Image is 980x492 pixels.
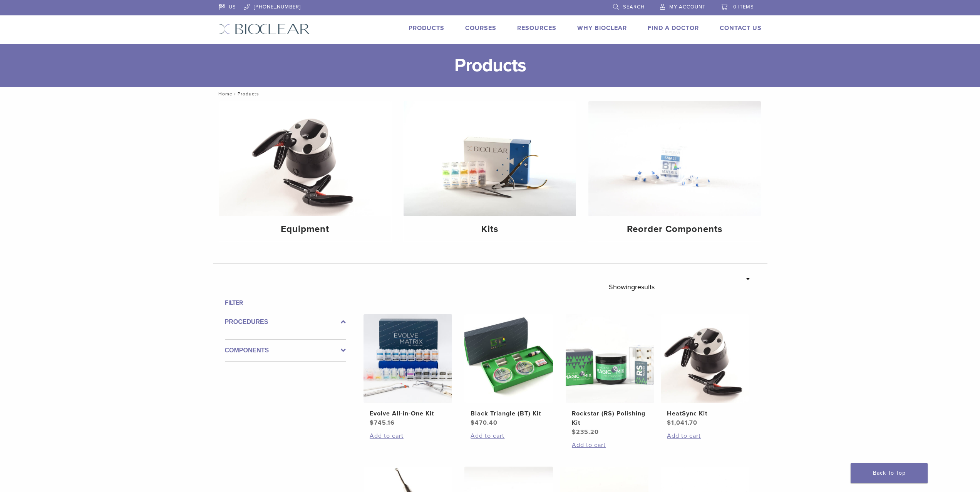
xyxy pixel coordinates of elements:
[661,314,749,403] img: HeatSync Kit
[219,23,310,35] img: Bioclear
[733,4,754,10] span: 0 items
[471,419,475,427] span: $
[667,419,671,427] span: $
[404,101,576,241] a: Kits
[216,91,233,97] a: Home
[364,314,452,403] img: Evolve All-in-One Kit
[225,346,346,355] label: Components
[471,419,498,427] bdi: 470.40
[572,428,576,436] span: $
[623,4,645,10] span: Search
[667,419,697,427] bdi: 1,041.70
[588,101,761,216] img: Reorder Components
[409,24,444,32] a: Products
[595,222,755,236] h4: Reorder Components
[370,419,374,427] span: $
[465,24,496,32] a: Courses
[225,298,346,307] h4: Filter
[720,24,762,32] a: Contact Us
[464,314,553,403] img: Black Triangle (BT) Kit
[471,409,547,418] h2: Black Triangle (BT) Kit
[667,431,743,440] a: Add to cart: “HeatSync Kit”
[667,409,743,418] h2: HeatSync Kit
[464,314,554,427] a: Black Triangle (BT) KitBlack Triangle (BT) Kit $470.40
[404,101,576,216] img: Kits
[370,431,446,440] a: Add to cart: “Evolve All-in-One Kit”
[609,279,655,295] p: Showing results
[219,101,392,216] img: Equipment
[219,101,392,241] a: Equipment
[517,24,556,32] a: Resources
[660,314,750,427] a: HeatSync KitHeatSync Kit $1,041.70
[213,87,767,101] nav: Products
[225,317,346,327] label: Procedures
[565,314,655,437] a: Rockstar (RS) Polishing KitRockstar (RS) Polishing Kit $235.20
[410,222,570,236] h4: Kits
[566,314,654,403] img: Rockstar (RS) Polishing Kit
[588,101,761,241] a: Reorder Components
[225,222,385,236] h4: Equipment
[669,4,705,10] span: My Account
[572,440,648,450] a: Add to cart: “Rockstar (RS) Polishing Kit”
[233,92,238,96] span: /
[370,419,395,427] bdi: 745.16
[363,314,453,427] a: Evolve All-in-One KitEvolve All-in-One Kit $745.16
[471,431,547,440] a: Add to cart: “Black Triangle (BT) Kit”
[851,463,928,483] a: Back To Top
[648,24,699,32] a: Find A Doctor
[577,24,627,32] a: Why Bioclear
[572,409,648,427] h2: Rockstar (RS) Polishing Kit
[572,428,599,436] bdi: 235.20
[370,409,446,418] h2: Evolve All-in-One Kit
